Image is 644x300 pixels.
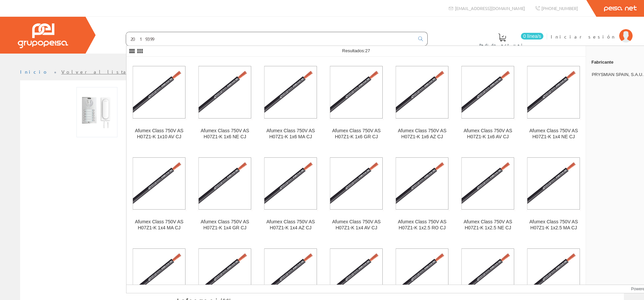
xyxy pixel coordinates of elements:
[526,219,581,231] div: Afumex Class 750V AS H07Z1-K 1x2.5 MA CJ
[263,219,318,231] div: Afumex Class 750V AS H07Z1-K 1x4 AZ CJ
[198,156,252,211] img: Afumex Class 750V AS H07Z1-K 1x4 GR CJ
[126,57,192,148] a: Afumex Class 750V AS H07Z1-K 1x10 AV CJ Afumex Class 750V AS H07Z1-K 1x10 AV CJ
[461,156,515,211] img: Afumex Class 750V AS H07Z1-K 1x2.5 NE CJ
[541,5,578,11] span: [PHONE_NUMBER]
[198,128,252,140] div: Afumex Class 750V AS H07Z1-K 1x6 NE CJ
[258,148,323,239] a: Afumex Class 750V AS H07Z1-K 1x4 AZ CJ Afumex Class 750V AS H07Z1-K 1x4 AZ CJ
[461,128,515,140] div: Afumex Class 750V AS H07Z1-K 1x6 AV CJ
[521,148,586,239] a: Afumex Class 750V AS H07Z1-K 1x2.5 MA CJ Afumex Class 750V AS H07Z1-K 1x2.5 MA CJ
[198,65,252,120] img: Afumex Class 750V AS H07Z1-K 1x6 NE CJ
[526,156,581,211] img: Afumex Class 750V AS H07Z1-K 1x2.5 MA CJ
[132,128,186,140] div: Afumex Class 750V AS H07Z1-K 1x10 AV CJ
[329,128,384,140] div: Afumex Class 750V AS H07Z1-K 1x6 GR CJ
[526,65,581,120] img: Afumex Class 750V AS H07Z1-K 1x4 NE CJ
[395,156,449,211] img: Afumex Class 750V AS H07Z1-K 1x2.5 RO CJ
[263,128,318,140] div: Afumex Class 750V AS H07Z1-K 1x6 MA CJ
[263,65,318,120] img: Afumex Class 750V AS H07Z1-K 1x6 MA CJ
[132,219,186,231] div: Afumex Class 750V AS H07Z1-K 1x4 MA CJ
[461,219,515,231] div: Afumex Class 750V AS H07Z1-K 1x2.5 NE CJ
[389,148,455,239] a: Afumex Class 750V AS H07Z1-K 1x2.5 RO CJ Afumex Class 750V AS H07Z1-K 1x2.5 RO CJ
[551,33,616,40] span: Iniciar sesión
[192,57,258,148] a: Afumex Class 750V AS H07Z1-K 1x6 NE CJ Afumex Class 750V AS H07Z1-K 1x6 NE CJ
[324,148,389,239] a: Afumex Class 750V AS H07Z1-K 1x4 AV CJ Afumex Class 750V AS H07Z1-K 1x4 AV CJ
[61,69,194,75] a: Volver al listado de productos
[365,48,370,53] span: 27
[258,57,323,148] a: Afumex Class 750V AS H07Z1-K 1x6 MA CJ Afumex Class 750V AS H07Z1-K 1x6 MA CJ
[263,156,318,211] img: Afumex Class 750V AS H07Z1-K 1x4 AZ CJ
[126,148,192,239] a: Afumex Class 750V AS H07Z1-K 1x4 MA CJ Afumex Class 750V AS H07Z1-K 1x4 MA CJ
[18,23,68,48] img: Grupo Peisa
[455,148,521,239] a: Afumex Class 750V AS H07Z1-K 1x2.5 NE CJ Afumex Class 750V AS H07Z1-K 1x2.5 NE CJ
[461,65,515,120] img: Afumex Class 750V AS H07Z1-K 1x6 AV CJ
[395,219,449,231] div: Afumex Class 750V AS H07Z1-K 1x2.5 RO CJ
[342,48,370,53] span: Resultados:
[479,42,525,48] span: Pedido actual
[329,219,384,231] div: Afumex Class 750V AS H07Z1-K 1x4 AV CJ
[526,128,581,140] div: Afumex Class 750V AS H07Z1-K 1x4 NE CJ
[132,156,186,211] img: Afumex Class 750V AS H07Z1-K 1x4 MA CJ
[329,65,384,120] img: Afumex Class 750V AS H07Z1-K 1x6 GR CJ
[76,87,117,137] img: Foto artículo Kit Portero City 4+n 10_l Fermax (121.8x150)
[395,128,449,140] div: Afumex Class 750V AS H07Z1-K 1x6 AZ CJ
[455,57,521,148] a: Afumex Class 750V AS H07Z1-K 1x6 AV CJ Afumex Class 750V AS H07Z1-K 1x6 AV CJ
[192,148,258,239] a: Afumex Class 750V AS H07Z1-K 1x4 GR CJ Afumex Class 750V AS H07Z1-K 1x4 GR CJ
[389,57,455,148] a: Afumex Class 750V AS H07Z1-K 1x6 AZ CJ Afumex Class 750V AS H07Z1-K 1x6 AZ CJ
[551,28,633,34] a: Iniciar sesión
[20,69,49,75] a: Inicio
[198,219,252,231] div: Afumex Class 750V AS H07Z1-K 1x4 GR CJ
[132,65,186,120] img: Afumex Class 750V AS H07Z1-K 1x10 AV CJ
[324,57,389,148] a: Afumex Class 750V AS H07Z1-K 1x6 GR CJ Afumex Class 750V AS H07Z1-K 1x6 GR CJ
[329,156,384,211] img: Afumex Class 750V AS H07Z1-K 1x4 AV CJ
[521,33,543,40] span: 0 línea/s
[126,32,414,46] input: Buscar ...
[455,5,525,11] span: [EMAIL_ADDRESS][DOMAIN_NAME]
[521,57,586,148] a: Afumex Class 750V AS H07Z1-K 1x4 NE CJ Afumex Class 750V AS H07Z1-K 1x4 NE CJ
[395,65,449,120] img: Afumex Class 750V AS H07Z1-K 1x6 AZ CJ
